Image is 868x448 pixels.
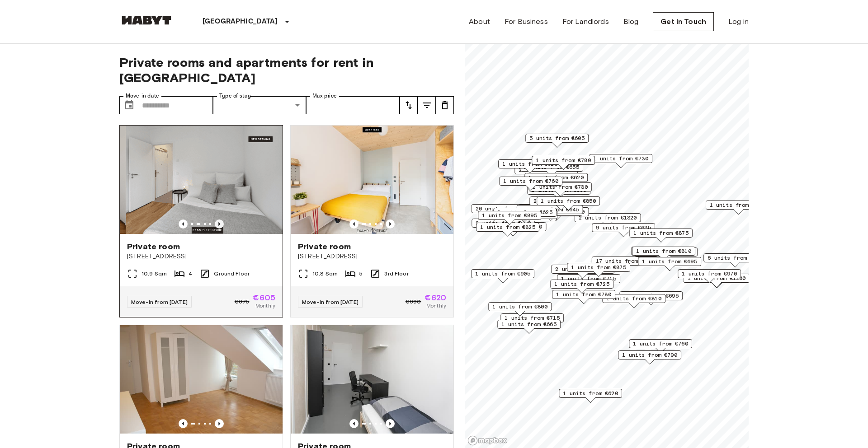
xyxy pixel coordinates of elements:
[629,229,693,243] div: Map marker
[255,302,275,310] span: Monthly
[518,205,581,219] div: Map marker
[215,219,224,229] button: Previous image
[556,290,611,299] span: 1 units from €780
[636,247,691,255] span: 1 units from €810
[497,208,552,216] span: 2 units from €625
[492,303,547,311] span: 1 units from €800
[619,291,683,305] div: Map marker
[472,204,538,218] div: Map marker
[476,223,539,237] div: Map marker
[502,160,557,168] span: 1 units from €620
[480,222,547,236] div: Map marker
[533,197,589,205] span: 2 units from €655
[215,419,224,428] button: Previous image
[142,270,167,278] span: 10.9 Sqm
[119,55,454,85] span: Private rooms and apartments for rent in [GEOGRAPHIC_DATA]
[127,252,275,261] span: [STREET_ADDRESS]
[302,299,359,305] span: Move-in from [DATE]
[555,265,610,273] span: 2 units from €865
[529,134,585,142] span: 5 units from €605
[179,219,188,229] button: Previous image
[400,96,418,114] button: tune
[706,201,772,215] div: Map marker
[469,16,490,27] a: About
[179,419,188,428] button: Previous image
[497,320,561,334] div: Map marker
[349,419,359,428] button: Previous image
[467,435,507,446] a: Mapbox logo
[524,173,588,187] div: Map marker
[126,92,159,100] label: Move-in date
[541,197,596,205] span: 1 units from €850
[631,247,694,261] div: Map marker
[682,270,737,278] span: 1 units from €970
[131,299,188,305] span: Move-in from [DATE]
[633,229,689,237] span: 1 units from €875
[618,350,681,364] div: Map marker
[471,269,534,283] div: Map marker
[291,325,453,434] img: Marketing picture of unit DE-01-258-01M
[571,263,626,271] span: 1 units from €875
[484,223,542,231] span: 1 units from €1200
[528,173,584,182] span: 1 units from €620
[503,177,558,185] span: 1 units from €760
[623,16,639,27] a: Blog
[632,247,695,261] div: Map marker
[537,196,600,210] div: Map marker
[527,208,585,216] span: 1 units from €1370
[476,205,534,213] span: 20 units from €655
[678,269,741,283] div: Map marker
[638,257,701,271] div: Map marker
[688,274,746,282] span: 1 units from €1280
[554,280,609,288] span: 1 units from €725
[501,320,557,328] span: 1 units from €665
[523,207,589,221] div: Map marker
[349,219,359,229] button: Previous image
[480,223,535,231] span: 1 units from €825
[488,302,552,316] div: Map marker
[728,16,749,27] a: Log in
[592,257,658,271] div: Map marker
[575,213,641,227] div: Map marker
[602,294,665,308] div: Map marker
[498,159,561,173] div: Map marker
[517,205,583,219] div: Map marker
[120,325,283,434] img: Marketing picture of unit DE-01-120-04M
[552,290,615,304] div: Map marker
[593,154,648,163] span: 1 units from €730
[596,257,654,265] span: 17 units from €650
[298,252,446,261] span: [STREET_ADDRESS]
[579,214,637,222] span: 2 units from €1320
[119,125,283,317] a: Marketing picture of unit DE-01-262-003-01Marketing picture of unit DE-01-262-003-01Previous imag...
[521,205,579,214] span: 14 units from €645
[642,257,697,266] span: 1 units from €695
[550,280,613,294] div: Map marker
[406,298,421,306] span: €690
[505,314,560,322] span: 1 units from €715
[291,126,453,234] img: Marketing picture of unit DE-01-07-007-05Q
[653,12,714,31] a: Get in Touch
[493,208,557,222] div: Map marker
[529,196,593,210] div: Map marker
[567,263,630,277] div: Map marker
[119,16,174,25] img: Habyt
[312,92,337,100] label: Max price
[359,270,363,278] span: 5
[622,351,677,359] span: 1 units from €790
[253,294,275,302] span: €605
[312,270,338,278] span: 10.8 Sqm
[472,219,535,233] div: Map marker
[708,254,763,262] span: 6 units from €645
[533,183,588,191] span: 1 units from €730
[563,389,618,397] span: 1 units from €620
[559,389,622,403] div: Map marker
[623,292,679,300] span: 2 units from €695
[127,241,180,252] span: Private room
[235,298,250,306] span: €675
[606,294,661,303] span: 1 units from €810
[120,96,138,114] button: Choose date
[482,211,537,219] span: 1 units from €895
[592,223,655,237] div: Map marker
[505,16,548,27] a: For Business
[475,270,530,278] span: 1 units from €905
